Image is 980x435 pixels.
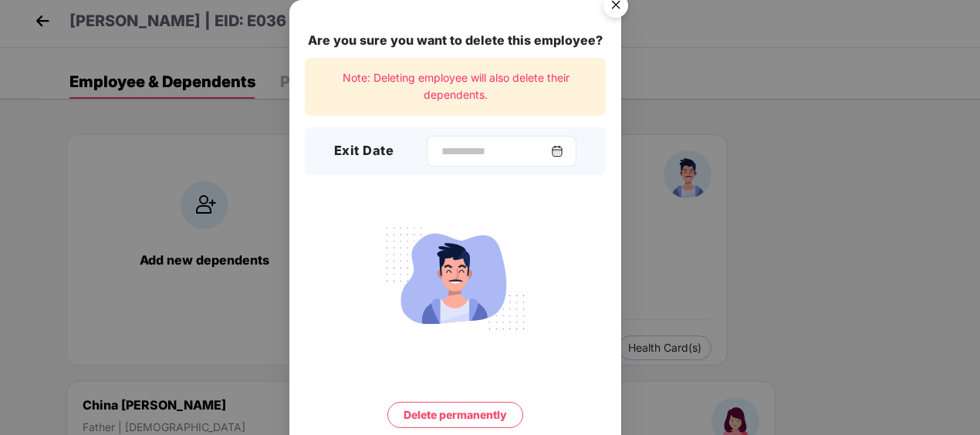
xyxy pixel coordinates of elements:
h3: Exit Date [334,141,394,161]
img: svg+xml;base64,PHN2ZyBpZD0iQ2FsZW5kYXItMzJ4MzIiIHhtbG5zPSJodHRwOi8vd3d3LnczLm9yZy8yMDAwL3N2ZyIgd2... [551,145,563,157]
button: Delete permanently [387,402,523,428]
div: Are you sure you want to delete this employee? [305,31,606,50]
div: Note: Deleting employee will also delete their dependents. [305,58,606,116]
img: svg+xml;base64,PHN2ZyB4bWxucz0iaHR0cDovL3d3dy53My5vcmcvMjAwMC9zdmciIHdpZHRoPSIyMjQiIGhlaWdodD0iMT... [369,218,542,339]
